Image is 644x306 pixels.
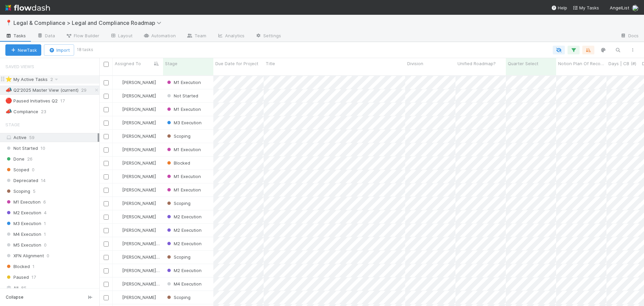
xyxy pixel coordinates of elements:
span: Scoping [166,295,191,300]
span: [PERSON_NAME] [122,147,156,152]
button: NewTask [5,44,41,56]
a: Docs [615,31,644,42]
span: 17 [60,97,71,105]
div: M2 Execution [166,213,202,220]
div: [PERSON_NAME] Bridge [115,280,160,287]
span: Legal & Compliance > Legal and Compliance Roadmap [13,19,165,26]
span: 1 [44,219,46,228]
span: [PERSON_NAME] [122,227,156,233]
span: Not Started [166,93,198,98]
input: Toggle Row Selected [104,201,109,206]
span: M2 Execution [166,214,202,219]
img: avatar_4038989c-07b2-403a-8eae-aaaab2974011.png [116,254,121,260]
span: M3 Execution [5,219,41,228]
span: ⭐ [5,76,12,82]
input: Toggle Row Selected [104,121,109,126]
input: Toggle Row Selected [104,228,109,233]
span: [PERSON_NAME] [122,174,156,179]
span: XFN Alignment [5,252,44,260]
img: avatar_0b1dbcb8-f701-47e0-85bc-d79ccc0efe6c.png [116,295,121,300]
div: My Active Tasks [5,75,48,84]
div: [PERSON_NAME] [115,119,156,126]
span: Assigned To [115,60,141,67]
img: avatar_19e755a3-ac7f-4634-82f7-0d4c85addabd.png [116,214,121,219]
span: 85 [21,284,26,292]
span: [PERSON_NAME] [122,93,156,98]
span: 59 [29,135,35,140]
div: Paused Initiatives Q2 [5,97,58,105]
div: [PERSON_NAME] [115,173,156,180]
img: avatar_9b18377c-2ab8-4698-9af2-31fe0779603e.png [116,174,121,179]
div: Active [5,133,98,142]
span: Quarter Select [508,60,538,67]
div: [PERSON_NAME] [115,160,156,166]
div: [PERSON_NAME] Bridge [115,240,160,247]
div: M2 Execution [166,267,202,274]
span: M4 Execution [166,281,202,287]
div: M1 Execution [166,173,201,180]
span: 0 [32,166,35,174]
span: Scoped [5,166,29,174]
span: M5 Execution [5,241,41,249]
span: Stage [5,118,20,131]
img: avatar_2c958fe4-7690-4b4d-a881-c5dfc7d29e13.png [116,93,121,98]
span: [PERSON_NAME] Bridge [122,268,171,273]
span: M1 Execution [166,187,201,192]
span: Saved Views [5,60,34,73]
span: 2 [50,75,60,84]
span: Done [5,155,24,163]
a: Layout [105,31,138,42]
div: Q2'2025 Master View (current) [5,86,78,94]
a: Team [181,31,212,42]
img: avatar_4038989c-07b2-403a-8eae-aaaab2974011.png [116,268,121,273]
a: My Tasks [573,4,599,11]
span: M3 Execution [166,120,202,125]
input: Toggle Row Selected [104,161,109,166]
div: [PERSON_NAME] [115,92,156,99]
div: All [5,284,98,292]
input: Toggle Row Selected [104,242,109,247]
span: Deprecated [5,176,38,185]
div: Compliance [5,107,38,116]
div: Help [551,4,567,11]
span: 26 [27,155,33,163]
div: [PERSON_NAME] [115,106,156,113]
span: Stage [165,60,177,67]
img: avatar_2c958fe4-7690-4b4d-a881-c5dfc7d29e13.png [116,80,121,85]
span: M2 Execution [166,241,202,246]
span: [PERSON_NAME] [122,133,156,139]
span: M2 Execution [166,227,202,233]
span: 10 [41,144,45,152]
span: Scoping [166,201,191,206]
div: [PERSON_NAME] [115,133,156,139]
span: M2 Execution [5,209,41,217]
span: [PERSON_NAME] [122,187,156,192]
span: Paused [5,273,29,281]
span: 1 [33,262,35,271]
span: M1 Execution [166,174,201,179]
input: Toggle All Rows Selected [104,62,109,67]
div: [PERSON_NAME] Bridge [115,267,160,274]
div: M2 Execution [166,227,202,233]
span: 0 [44,241,47,249]
span: Blocked [5,262,30,271]
input: Toggle Row Selected [104,134,109,139]
a: Settings [250,31,286,42]
div: M1 Execution [166,79,201,86]
div: M1 Execution [166,106,201,113]
span: 📍 [5,20,12,26]
span: Title [266,60,275,67]
span: Scoping [166,254,191,260]
span: 📣 [5,87,12,93]
img: avatar_9b18377c-2ab8-4698-9af2-31fe0779603e.png [116,160,121,166]
span: Days | CB (#) [608,60,636,67]
span: [PERSON_NAME] [122,120,156,125]
div: Scoping [166,133,191,139]
span: [PERSON_NAME] [122,106,156,112]
span: 📣 [5,108,12,114]
span: 6 [43,198,46,206]
input: Toggle Row Selected [104,255,109,260]
span: [PERSON_NAME] [122,201,156,206]
div: [PERSON_NAME] Bridge [115,254,160,260]
img: avatar_764264af-fc64-48ee-9ff7-d72d3801ac54.png [116,120,121,125]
